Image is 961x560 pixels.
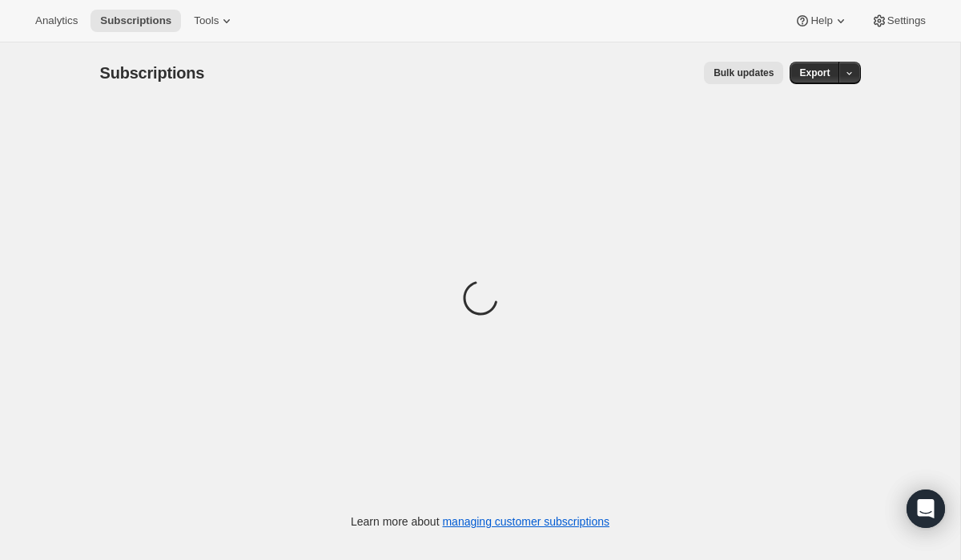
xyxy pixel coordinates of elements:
span: Bulk updates [714,66,774,79]
button: Bulk updates [704,62,783,84]
span: Tools [194,14,219,27]
button: Analytics [26,10,87,32]
button: Tools [184,10,244,32]
p: Learn more about [351,514,609,530]
span: Subscriptions [100,14,171,27]
span: Settings [887,14,926,27]
button: Export [790,62,839,84]
span: Analytics [35,14,78,27]
span: Help [810,14,832,27]
span: Subscriptions [100,64,205,82]
button: Subscriptions [90,10,181,32]
button: Settings [862,10,935,32]
a: managing customer subscriptions [442,515,609,528]
button: Help [785,10,858,32]
span: Export [799,66,830,79]
div: Open Intercom Messenger [907,489,945,528]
